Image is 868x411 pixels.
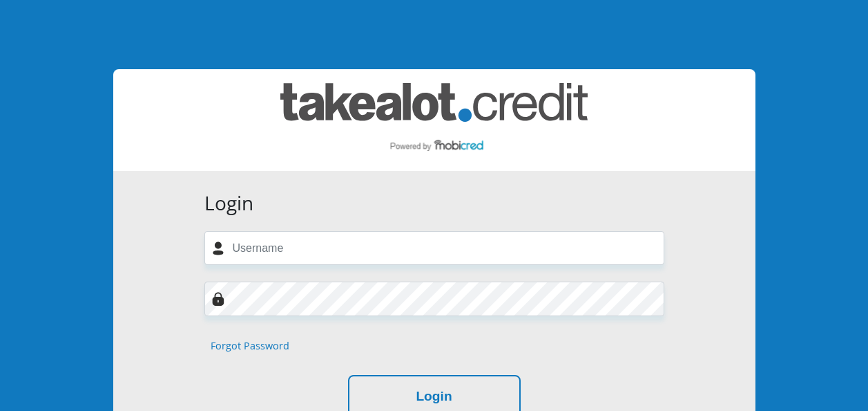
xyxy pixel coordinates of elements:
h3: Login [204,192,664,215]
img: user-icon image [211,241,225,255]
img: takealot_credit logo [280,83,588,157]
a: Forgot Password [211,338,289,354]
input: Username [204,231,664,265]
img: Image [211,292,225,306]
